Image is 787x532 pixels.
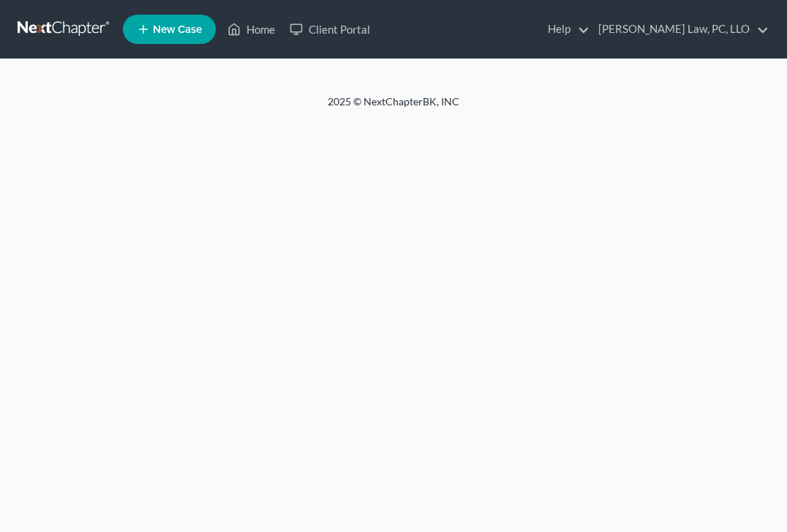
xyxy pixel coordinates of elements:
[282,16,377,42] a: Client Portal
[220,16,282,42] a: Home
[541,16,590,42] a: Help
[42,94,745,121] div: 2025 © NextChapterBK, INC
[591,16,769,42] a: [PERSON_NAME] Law, PC, LLO
[123,15,216,44] new-legal-case-button: New Case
